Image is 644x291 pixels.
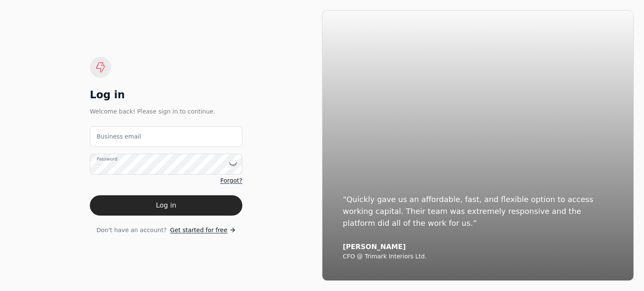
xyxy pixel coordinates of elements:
span: Get started for free [170,226,227,235]
span: Don't have an account? [96,226,167,235]
label: Password [97,155,117,162]
label: Business email [97,132,141,141]
a: Forgot? [220,176,242,185]
a: Get started for free [170,226,236,235]
div: Welcome back! Please sign in to continue. [90,107,242,116]
div: CFO @ Trimark Interiors Ltd. [343,253,613,261]
div: [PERSON_NAME] [343,243,613,251]
button: Log in [90,195,242,216]
div: “Quickly gave us an affordable, fast, and flexible option to access working capital. Their team w... [343,194,613,229]
div: Log in [90,88,242,102]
